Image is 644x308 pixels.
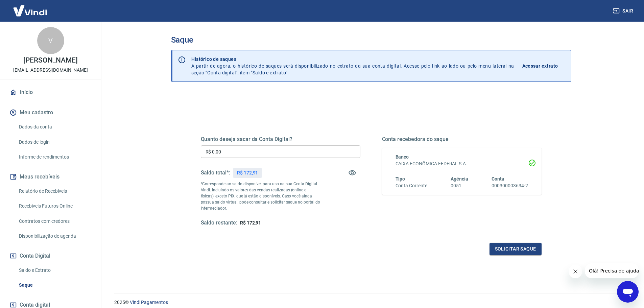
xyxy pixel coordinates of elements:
a: Acessar extrato [522,56,566,76]
iframe: Mensagem da empresa [585,263,639,278]
p: 2025 © [114,299,628,306]
p: [PERSON_NAME] [23,57,77,64]
h5: Saldo restante: [201,219,237,227]
a: Saque [16,278,93,292]
a: Dados de login [16,135,93,149]
a: Disponibilização de agenda [16,229,93,243]
span: Banco [396,154,409,160]
p: *Corresponde ao saldo disponível para uso na sua Conta Digital Vindi. Incluindo os valores das ve... [201,181,320,211]
h6: 000300003634-2 [492,182,528,189]
span: R$ 172,91 [240,220,261,226]
button: Meus recebíveis [8,169,93,184]
a: Contratos com credores [16,214,93,228]
p: R$ 172,91 [237,169,258,176]
span: Conta [492,176,504,182]
h3: Saque [171,35,571,45]
iframe: Botão para abrir a janela de mensagens [617,281,639,303]
span: Agência [451,176,468,182]
a: Saldo e Extrato [16,263,93,277]
a: Relatório de Recebíveis [16,184,93,198]
button: Meu cadastro [8,105,93,120]
h5: Conta recebedora do saque [382,136,542,143]
div: V [37,27,64,54]
p: Histórico de saques [191,56,514,63]
h5: Quanto deseja sacar da Conta Digital? [201,136,360,143]
iframe: Fechar mensagem [569,265,582,278]
h6: Conta Corrente [396,182,427,189]
p: Acessar extrato [522,63,558,69]
a: Recebíveis Futuros Online [16,199,93,213]
h5: Saldo total*: [201,169,230,176]
button: Sair [612,5,636,17]
h6: CAIXA ECONÔMICA FEDERAL S.A. [396,160,528,167]
a: Dados da conta [16,120,93,134]
span: Tipo [396,176,405,182]
h6: 0051 [451,182,468,189]
a: Vindi Pagamentos [130,300,168,305]
button: Solicitar saque [490,243,542,255]
span: Olá! Precisa de ajuda? [4,5,57,10]
p: A partir de agora, o histórico de saques será disponibilizado no extrato da sua conta digital. Ac... [191,56,514,76]
button: Conta Digital [8,248,93,263]
a: Informe de rendimentos [16,150,93,164]
img: Vindi [8,0,52,21]
a: Início [8,85,93,100]
p: [EMAIL_ADDRESS][DOMAIN_NAME] [13,67,88,74]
